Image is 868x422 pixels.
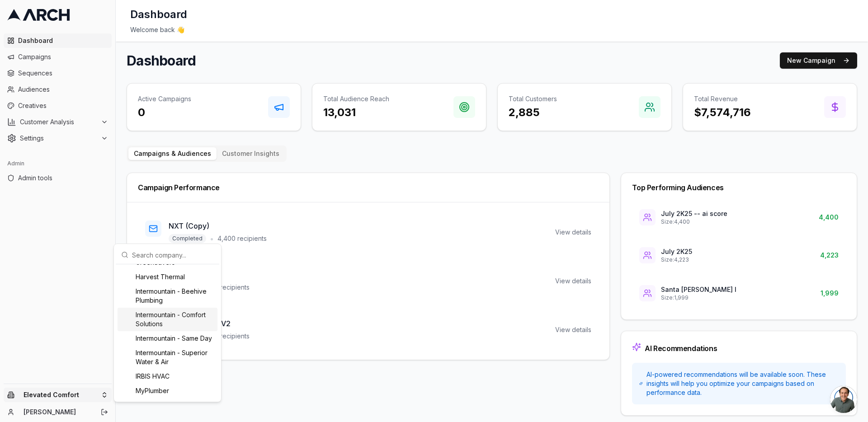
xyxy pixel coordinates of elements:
div: Intermountain - Superior Water & Air [118,346,217,369]
input: Search company... [132,246,214,264]
div: Suggestions [116,264,219,400]
div: Intermountain - Comfort Solutions [118,308,217,331]
div: Harvest Thermal [118,270,217,284]
div: Intermountain - Beehive Plumbing [118,284,217,308]
div: IRBIS HVAC [118,369,217,384]
div: MyPlumber [118,384,217,398]
div: [PERSON_NAME] and Sons [118,398,217,422]
div: Intermountain - Same Day [118,331,217,346]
